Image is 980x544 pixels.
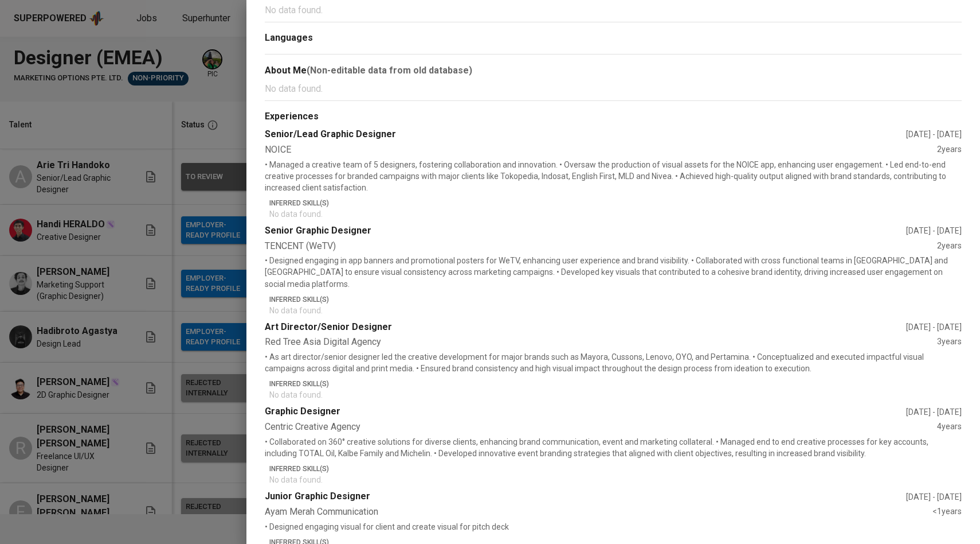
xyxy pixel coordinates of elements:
div: 2 years [937,143,962,157]
p: No data found. [265,3,962,17]
div: NOICE [265,143,937,157]
div: [DATE] - [DATE] [906,225,962,236]
div: Senior/Lead Graphic Designer [265,128,906,141]
div: Languages [265,32,962,45]
div: About Me [265,64,962,77]
div: <1 years [932,506,962,519]
p: • Collaborated on 360° creative solutions for diverse clients, enhancing brand communication, eve... [265,436,962,459]
p: Inferred Skill(s) [269,379,962,389]
div: Graphic Designer [265,405,906,418]
div: [DATE] - [DATE] [906,406,962,418]
div: Junior Graphic Designer [265,490,906,503]
div: 3 years [937,336,962,349]
div: 2 years [937,240,962,253]
p: No data found. [269,305,962,316]
div: 4 years [937,421,962,434]
p: Inferred Skill(s) [269,294,962,305]
b: (Non-editable data from old database) [307,65,472,76]
div: Ayam Merah Communication [265,506,932,519]
p: No data found. [269,389,962,401]
p: No data found. [265,82,962,96]
p: • Designed engaging visual for client and create visual for pitch deck [265,521,962,533]
div: [DATE] - [DATE] [906,129,962,140]
p: • Managed a creative team of 5 designers, fostering collaboration and innovation. • Oversaw the p... [265,159,962,193]
div: Experiences [265,110,962,123]
div: [DATE] - [DATE] [906,321,962,333]
div: Art Director/Senior Designer [265,321,906,334]
p: Inferred Skill(s) [269,464,962,474]
p: No data found. [269,474,962,485]
div: Red Tree Asia Digital Agency [265,336,937,349]
div: Senior Graphic Designer [265,224,906,238]
p: Inferred Skill(s) [269,198,962,208]
p: • As art director/senior designer led the creative development for major brands such as Mayora, C... [265,351,962,374]
div: Centric Creative Agency [265,421,937,434]
p: No data found. [269,208,962,220]
p: • Designed engaging in app banners and promotional posters for WeTV, enhancing user experience an... [265,255,962,289]
div: TENCENT (WeTV) [265,240,937,253]
div: [DATE] - [DATE] [906,491,962,503]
